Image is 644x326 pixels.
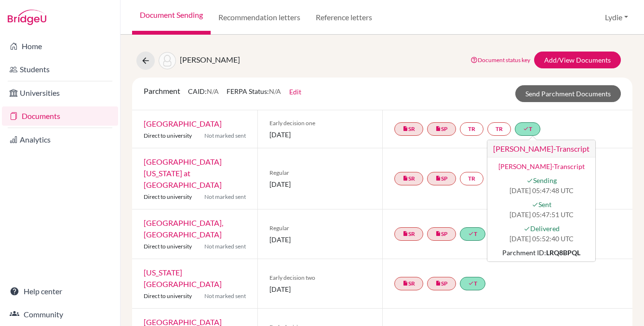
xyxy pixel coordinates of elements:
span: [DATE] 05:47:51 UTC [493,209,590,220]
h3: [PERSON_NAME]-Transcript [487,140,595,157]
strong: LRQ8BPQL [546,248,580,257]
span: Early decision one [269,119,371,128]
span: Direct to university [144,132,192,139]
a: Documents [2,106,118,126]
span: Parchment [144,86,180,95]
span: Early decision two [269,274,371,282]
span: CAID: [188,87,219,95]
span: Direct to university [144,292,192,300]
i: insert_drive_file [435,280,441,286]
span: FERPA Status: [227,87,281,95]
span: Not marked sent [204,193,246,201]
a: Send Parchment Documents [515,85,621,102]
i: done [523,126,529,131]
a: insert_drive_fileSR [394,277,423,290]
span: Direct to university [144,193,192,200]
i: insert_drive_file [435,175,441,181]
i: done [468,280,474,286]
span: Direct to university [144,243,192,250]
i: done [526,177,533,184]
a: Universities [2,83,118,103]
a: insert_drive_fileSR [394,122,423,136]
i: insert_drive_file [402,231,408,236]
a: insert_drive_fileSR [394,227,423,241]
span: [DATE] [269,235,371,245]
i: insert_drive_file [435,231,441,236]
i: insert_drive_file [402,126,408,131]
a: insert_drive_fileSP [427,172,456,185]
span: [DATE] 05:52:40 UTC [493,234,590,244]
i: insert_drive_file [435,126,441,131]
i: insert_drive_file [402,280,408,286]
div: Parchment ID: [493,248,590,258]
span: Regular [269,169,371,177]
span: Regular [269,224,371,233]
a: [GEOGRAPHIC_DATA], [GEOGRAPHIC_DATA] [144,218,223,239]
a: insert_drive_fileSP [427,122,456,136]
a: TR [487,122,511,136]
a: Analytics [2,130,118,149]
a: insert_drive_fileSR [394,172,423,185]
span: N/A [207,87,219,95]
a: Help center [2,282,118,301]
a: doneT [460,227,485,241]
a: [GEOGRAPHIC_DATA] [144,119,222,128]
span: [DATE] [269,284,371,294]
i: done [532,201,538,208]
a: Community [2,305,118,324]
i: insert_drive_file [402,175,408,181]
span: Delivered [493,223,590,234]
span: Not marked sent [204,131,246,140]
a: TR [460,122,483,136]
a: [US_STATE][GEOGRAPHIC_DATA] [144,268,222,288]
img: Bridge-U [8,10,46,25]
button: Edit [289,86,302,97]
span: Not marked sent [204,292,246,300]
a: insert_drive_fileSP [427,227,456,241]
a: TR [460,172,483,185]
a: Students [2,60,118,79]
a: Document status key [470,56,530,64]
span: Sent [493,199,590,209]
span: N/A [269,87,281,95]
a: Home [2,37,118,56]
span: [DATE] [269,130,371,140]
span: Not marked sent [204,242,246,251]
span: Sending [493,175,590,185]
a: Add/View Documents [534,52,621,68]
a: doneT [460,277,485,290]
span: [PERSON_NAME] [180,55,240,64]
a: [GEOGRAPHIC_DATA][US_STATE] at [GEOGRAPHIC_DATA] [144,157,222,189]
button: Lydie [601,8,632,26]
a: [PERSON_NAME]-Transcript [498,162,585,170]
span: [DATE] [269,179,371,189]
span: [DATE] 05:47:48 UTC [493,185,590,196]
i: done [523,225,530,232]
a: doneT[PERSON_NAME]-Transcript [PERSON_NAME]-Transcript doneSending [DATE] 05:47:48 UTC doneSent [... [515,122,540,136]
a: insert_drive_fileSP [427,277,456,290]
i: done [468,231,474,236]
